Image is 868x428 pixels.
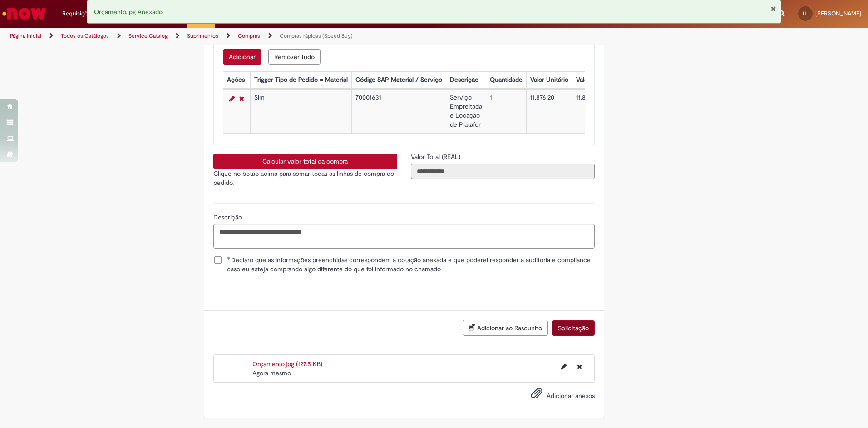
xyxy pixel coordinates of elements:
button: Excluir Orçamento.jpg [572,359,587,374]
span: Descrição [213,213,244,221]
th: Descrição [446,72,486,89]
button: Solicitação [552,320,595,336]
span: Declaro que as informações preenchidas correspondem a cotação anexada e que poderei responder a a... [227,255,595,274]
span: [PERSON_NAME] [815,10,861,17]
input: Valor Total (REAL) [411,164,595,179]
a: Página inicial [10,32,41,40]
td: 11.876,20 [572,90,630,134]
button: Add a row for Lista de Itens [223,49,261,65]
button: Adicionar ao Rascunho [463,320,548,336]
button: Adicionar anexos [528,385,545,406]
ul: Trilhas de página [7,28,572,45]
th: Quantidade [486,72,526,89]
th: Valor Total Moeda [572,72,630,89]
a: Editar Linha 1 [227,93,237,104]
button: Editar nome de arquivo Orçamento.jpg [556,359,572,374]
a: Compras [238,32,260,40]
span: Somente leitura - Valor Total (REAL) [411,153,462,161]
th: Código SAP Material / Serviço [351,72,446,89]
td: 1 [486,90,526,134]
td: 70001631 [351,90,446,134]
td: Serviço Empreitada e Locação de Platafor [446,90,486,134]
label: Somente leitura - Valor Total (REAL) [411,152,462,161]
a: Suprimentos [187,32,218,40]
span: Adicionar anexos [547,392,595,400]
th: Valor Unitário [526,72,572,89]
span: Obrigatório Preenchido [227,256,231,260]
span: LL [803,10,808,16]
a: Compras rápidas (Speed Buy) [280,32,353,40]
img: ServiceNow [1,5,48,23]
time: 29/08/2025 12:30:52 [252,369,291,377]
button: Calcular valor total da compra [213,154,397,169]
p: Clique no botão acima para somar todas as linhas de compra do pedido. [213,169,397,187]
th: Trigger Tipo de Pedido = Material [250,72,351,89]
span: Orçamento.jpg Anexado [94,8,163,16]
a: Remover linha 1 [237,93,247,104]
a: Todos os Catálogos [61,32,109,40]
a: Service Catalog [128,32,168,40]
td: 11.876,20 [526,90,572,134]
th: Ações [223,72,250,89]
textarea: Descrição [213,224,595,249]
td: Sim [250,90,351,134]
button: Remove all rows for Lista de Itens [268,49,321,65]
span: Agora mesmo [252,369,291,377]
button: Fechar Notificação [770,5,776,12]
span: Requisições [62,9,94,18]
a: Orçamento.jpg (127.5 KB) [252,360,322,368]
